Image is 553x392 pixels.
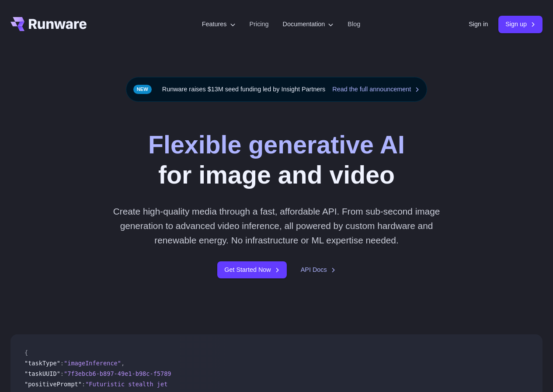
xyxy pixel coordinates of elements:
p: Create high-quality media through a fast, affordable API. From sub-second image generation to adv... [106,204,447,248]
span: "Futuristic stealth jet streaking through a neon-lit cityscape with glowing purple exhaust" [85,381,411,388]
strong: Flexible generative AI [148,131,405,159]
span: "taskUUID" [24,370,60,377]
a: API Docs [301,265,336,275]
a: Sign up [498,16,543,33]
span: { [24,349,28,356]
span: "taskType" [24,360,60,367]
label: Features [202,19,236,29]
a: Go to / [10,17,87,31]
span: : [60,360,64,367]
a: Sign in [469,19,488,29]
label: Documentation [283,19,334,29]
span: "imageInference" [64,360,121,367]
a: Pricing [250,19,269,29]
span: , [121,360,125,367]
span: "7f3ebcb6-b897-49e1-b98c-f5789d2d40d7" [64,370,200,377]
span: : [82,381,85,388]
h1: for image and video [148,130,405,190]
span: : [60,370,64,377]
div: Runware raises $13M seed funding led by Insight Partners [126,77,428,102]
a: Read the full announcement [332,84,420,94]
a: Blog [348,19,360,29]
a: Get Started Now [217,261,286,278]
span: "positivePrompt" [24,381,82,388]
